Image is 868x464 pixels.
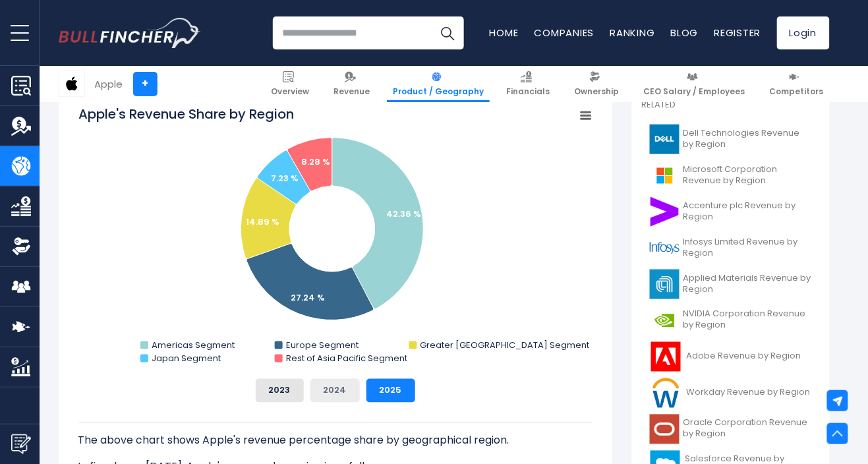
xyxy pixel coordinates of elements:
img: MSFT logo [650,161,680,190]
text: 8.28 % [301,156,330,168]
span: CEO Salary / Employees [644,86,745,97]
text: 27.24 % [291,291,325,304]
a: Register [714,26,761,40]
a: Companies [535,26,594,40]
a: Competitors [764,66,830,102]
a: Infosys Limited Revenue by Region [642,230,820,266]
a: Microsoft Corporation Revenue by Region [642,158,820,194]
a: Accenture plc Revenue by Region [642,194,820,230]
span: Financials [507,86,550,97]
span: Competitors [770,86,824,97]
button: 2025 [366,379,415,403]
img: AAPL logo [59,71,84,96]
img: ADBE logo [650,342,683,372]
a: Applied Materials Revenue by Region [642,266,820,303]
div: Apple [95,76,123,92]
a: Adobe Revenue by Region [642,339,820,375]
a: Go to homepage [59,18,200,48]
img: ACN logo [650,197,680,227]
img: WDAY logo [650,378,683,408]
a: Home [490,26,519,40]
p: The above chart shows Apple's revenue percentage share by geographical region. [78,433,593,449]
button: 2024 [310,379,360,403]
span: Product / Geography [393,86,484,97]
text: Greater [GEOGRAPHIC_DATA] Segment [420,339,589,352]
text: 42.36 % [386,208,421,220]
span: Accenture plc Revenue by Region [683,200,812,223]
span: Infosys Limited Revenue by Region [683,237,812,259]
a: Product / Geography [387,66,490,102]
text: 14.89 % [246,216,279,228]
svg: Apple's Revenue Share by Region [78,105,593,368]
a: Workday Revenue by Region [642,375,820,411]
img: DELL logo [650,125,680,154]
span: Revenue [334,86,370,97]
tspan: Apple's Revenue Share by Region [78,105,294,123]
span: Oracle Corporation Revenue by Region [683,418,812,440]
span: Workday Revenue by Region [687,388,811,399]
a: Dell Technologies Revenue by Region [642,121,820,158]
img: AMAT logo [650,270,680,299]
a: NVIDIA Corporation Revenue by Region [642,303,820,339]
text: 7.23 % [271,172,299,185]
text: Japan Segment [152,353,221,365]
a: Login [777,16,830,49]
span: Microsoft Corporation Revenue by Region [683,164,812,187]
a: Revenue [328,66,376,102]
img: NVDA logo [650,306,680,335]
a: Ranking [610,26,655,40]
span: Applied Materials Revenue by Region [683,273,812,295]
img: INFY logo [650,233,680,263]
text: Americas Segment [152,339,235,352]
a: + [133,72,158,96]
a: Oracle Corporation Revenue by Region [642,411,820,448]
text: Rest of Asia Pacific Segment [285,353,407,365]
span: Adobe Revenue by Region [687,351,801,362]
button: 2023 [256,379,304,403]
a: Blog [671,26,699,40]
span: NVIDIA Corporation Revenue by Region [683,309,812,332]
span: Ownership [575,86,620,97]
img: Bullfincher logo [59,18,201,48]
a: CEO Salary / Employees [638,66,751,102]
p: Related [642,100,820,111]
button: Search [431,16,464,49]
a: Financials [501,66,556,102]
span: Dell Technologies Revenue by Region [683,128,812,150]
a: Ownership [569,66,625,102]
text: Europe Segment [285,339,358,352]
span: Overview [272,86,310,97]
a: Overview [266,66,316,102]
img: ORCL logo [650,415,680,444]
img: Ownership [11,237,31,256]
